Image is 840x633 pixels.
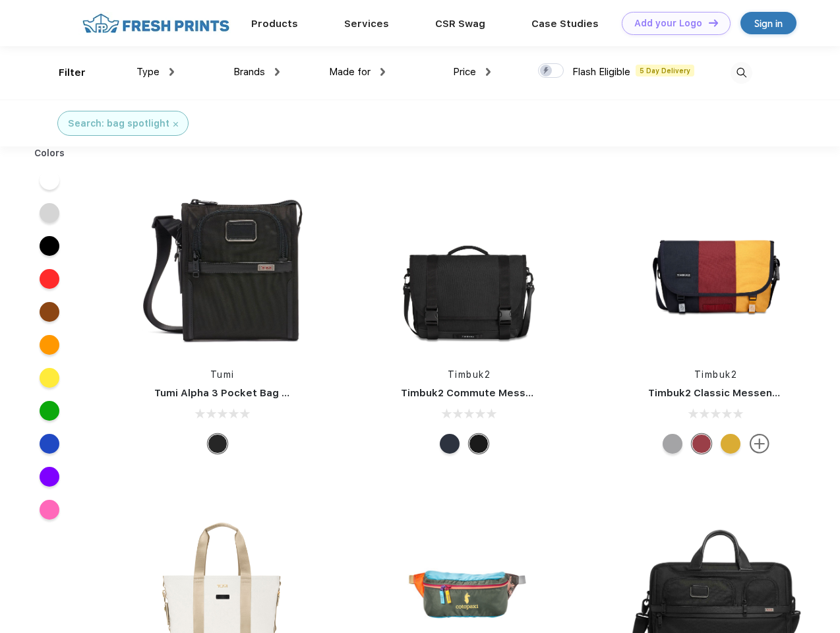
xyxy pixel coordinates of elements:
[233,66,265,78] span: Brands
[731,62,752,84] img: desktop_search.svg
[634,18,702,29] div: Add your Logo
[210,369,235,380] a: Tumi
[251,18,298,30] a: Products
[692,434,711,454] div: Eco Bookish
[636,65,694,76] span: 5 Day Delivery
[59,65,86,80] div: Filter
[469,434,489,454] div: Eco Black
[154,387,309,399] a: Tumi Alpha 3 Pocket Bag Small
[453,66,476,78] span: Price
[740,12,796,34] a: Sign in
[440,434,460,454] div: Eco Nautical
[648,387,812,399] a: Timbuk2 Classic Messenger Bag
[381,179,556,355] img: func=resize&h=266
[135,179,310,355] img: func=resize&h=266
[68,117,169,131] div: Search: bag spotlight
[694,369,738,380] a: Timbuk2
[24,146,75,160] div: Colors
[750,434,769,454] img: more.svg
[628,179,804,355] img: func=resize&h=266
[709,19,718,26] img: DT
[380,68,385,76] img: dropdown.png
[136,66,160,78] span: Type
[448,369,491,380] a: Timbuk2
[721,434,740,454] div: Eco Amber
[173,122,178,127] img: filter_cancel.svg
[663,434,682,454] div: Eco Rind Pop
[754,16,783,31] div: Sign in
[275,68,280,76] img: dropdown.png
[329,66,371,78] span: Made for
[486,68,491,76] img: dropdown.png
[208,434,227,454] div: Black
[401,387,578,399] a: Timbuk2 Commute Messenger Bag
[169,68,174,76] img: dropdown.png
[78,12,233,35] img: fo%20logo%202.webp
[572,66,630,78] span: Flash Eligible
